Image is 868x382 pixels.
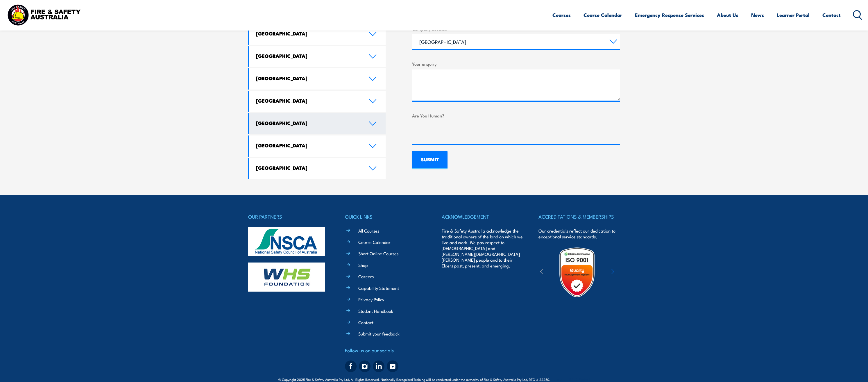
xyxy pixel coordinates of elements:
input: SUBMIT [412,151,448,169]
a: Contact [822,7,841,23]
h4: [GEOGRAPHIC_DATA] [256,165,360,171]
a: Emergency Response Services [635,7,704,23]
h4: [GEOGRAPHIC_DATA] [256,53,360,59]
a: Student Handbook [358,308,393,314]
a: KND Digital [569,376,590,382]
a: Short Online Courses [358,250,398,256]
a: [GEOGRAPHIC_DATA] [249,135,386,157]
img: Untitled design (19) [552,247,602,298]
a: [GEOGRAPHIC_DATA] [249,113,386,134]
h4: [GEOGRAPHIC_DATA] [256,142,360,149]
a: Course Calendar [358,239,391,245]
a: News [751,7,764,23]
iframe: reCAPTCHA [412,121,500,144]
a: [GEOGRAPHIC_DATA] [249,24,386,45]
img: ewpa-logo [603,262,653,282]
a: Capability Statement [358,285,399,291]
a: [GEOGRAPHIC_DATA] [249,91,386,112]
h4: QUICK LINKS [345,213,426,221]
label: Your enquiry [412,60,620,67]
p: Fire & Safety Australia acknowledge the traditional owners of the land on which we live and work.... [442,228,523,269]
span: Site: [557,377,590,382]
p: Our credentials reflect our dedication to exceptional service standards. [538,228,620,240]
h4: [GEOGRAPHIC_DATA] [256,97,360,104]
a: Careers [358,273,374,279]
h4: ACCREDITATIONS & MEMBERSHIPS [538,213,620,221]
label: Are You Human? [412,112,620,119]
a: Shop [358,262,368,268]
a: [GEOGRAPHIC_DATA] [249,68,386,90]
h4: Follow us on our socials [345,346,426,354]
a: Learner Portal [777,7,810,23]
img: nsca-logo-footer [248,227,325,256]
h4: ACKNOWLEDGEMENT [442,213,523,221]
a: [GEOGRAPHIC_DATA] [249,46,386,67]
h4: [GEOGRAPHIC_DATA] [256,75,360,81]
a: Privacy Policy [358,296,384,302]
a: About Us [717,7,738,23]
h4: [GEOGRAPHIC_DATA] [256,30,360,37]
a: Course Calendar [584,7,622,23]
h4: OUR PARTNERS [248,213,330,221]
a: Contact [358,319,373,325]
a: All Courses [358,228,379,234]
a: Submit your feedback [358,331,400,337]
span: © Copyright 2025 Fire & Safety Australia Pty Ltd, All Rights Reserved. Nationally Recognised Trai... [278,376,590,382]
img: whs-logo-footer [248,263,325,292]
a: Courses [552,7,571,23]
a: [GEOGRAPHIC_DATA] [249,158,386,179]
h4: [GEOGRAPHIC_DATA] [256,120,360,126]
